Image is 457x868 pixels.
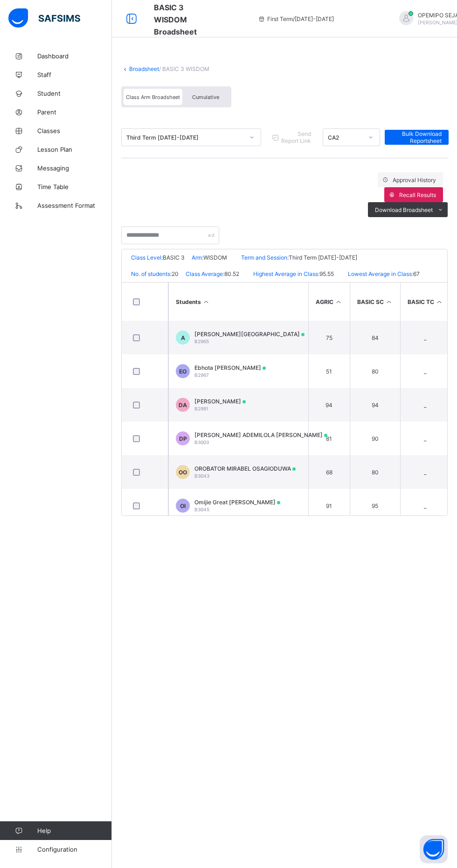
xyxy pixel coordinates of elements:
[186,270,224,277] span: Class Average:
[241,254,289,261] span: Term and Session:
[194,398,246,405] span: [PERSON_NAME]
[194,331,305,338] span: [PERSON_NAME][GEOGRAPHIC_DATA]
[281,130,312,144] span: Send Report Link
[179,435,187,442] span: DP
[400,422,450,455] td: _
[37,146,112,153] span: Lesson Plan
[308,282,350,321] th: AGRIC
[194,507,209,512] span: B3045
[328,134,363,141] div: CA2
[168,282,308,321] th: Students
[350,489,400,522] td: 95
[194,339,209,344] span: B2965
[400,388,450,422] td: _
[308,321,350,354] td: 75
[179,402,187,409] span: DA
[37,827,111,834] span: Help
[194,431,327,438] span: [PERSON_NAME] ADEMILOLA [PERSON_NAME]
[350,422,400,455] td: 90
[194,465,296,472] span: OROBATOR MIRABEL OSAGIODUWA
[308,489,350,522] td: 91
[350,455,400,489] td: 80
[194,364,266,371] span: Ebhota [PERSON_NAME]
[163,254,185,261] span: BASIC 3
[308,455,350,489] td: 68
[400,321,450,354] td: _
[393,176,436,183] span: Approval History
[400,489,450,522] td: _
[126,94,180,100] span: Class Arm Broadsheet
[194,406,208,411] span: B2991
[308,388,350,422] td: 94
[308,354,350,388] td: 51
[37,127,112,134] span: Classes
[392,130,442,144] span: Bulk Download Reportsheet
[202,298,210,305] i: Sort Ascending
[400,354,450,388] td: _
[224,270,239,277] span: 80.52
[129,65,159,72] a: Broadsheet
[179,469,187,476] span: OO
[37,183,112,191] span: Time Table
[289,254,357,261] span: Third Term [DATE]-[DATE]
[37,846,111,853] span: Configuration
[154,3,197,36] span: Class Arm Broadsheet
[37,52,112,60] span: Dashboard
[192,94,219,100] span: Cumulative
[335,298,343,305] i: Sort in Ascending Order
[350,282,400,321] th: BASIC SC
[253,270,319,277] span: Highest Average in Class:
[194,499,280,506] span: Omijie Great [PERSON_NAME]
[375,206,433,213] span: Download Broadsheet
[194,372,209,378] span: B2967
[37,164,112,172] span: Messaging
[385,298,393,305] i: Sort in Ascending Order
[172,270,179,277] span: 20
[348,270,413,277] span: Lowest Average in Class:
[203,254,227,261] span: WISDOM
[192,254,203,261] span: Arm:
[350,388,400,422] td: 94
[8,8,80,28] img: safsims
[400,455,450,489] td: _
[179,368,187,375] span: EO
[131,270,172,277] span: No. of students:
[400,282,450,321] th: BASIC TC
[413,270,420,277] span: 67
[37,108,112,116] span: Parent
[258,15,334,22] span: session/term information
[37,71,112,78] span: Staff
[159,65,209,72] span: / BASIC 3 WISDOM
[420,835,448,863] button: Open asap
[436,298,443,305] i: Sort in Ascending Order
[131,254,163,261] span: Class Level:
[319,270,334,277] span: 95.55
[350,354,400,388] td: 80
[37,90,112,97] span: Student
[180,502,186,509] span: OI
[350,321,400,354] td: 84
[126,134,244,141] div: Third Term [DATE]-[DATE]
[194,439,209,445] span: B3003
[399,191,436,198] span: Recall Results
[308,422,350,455] td: 81
[194,473,209,479] span: B3043
[37,202,112,209] span: Assessment Format
[181,334,185,341] span: A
